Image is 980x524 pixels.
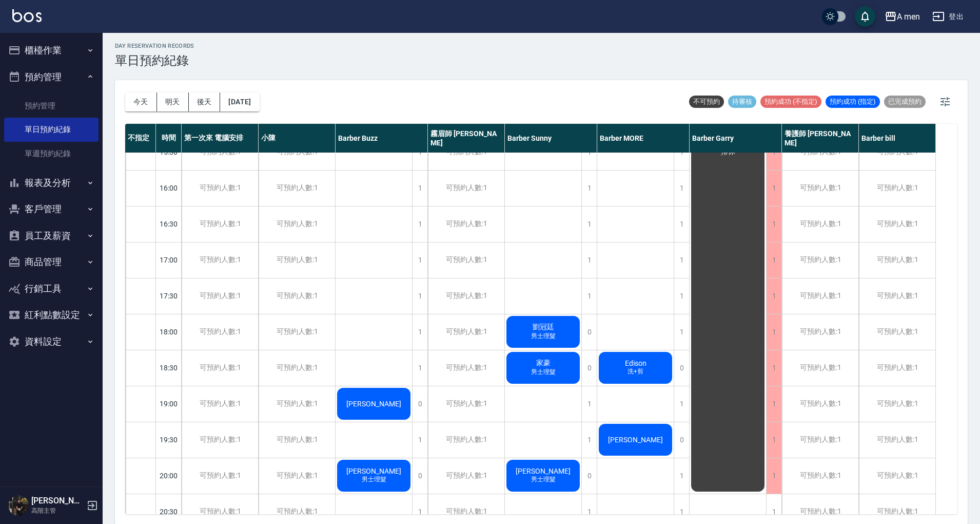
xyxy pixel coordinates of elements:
div: 可預約人數:1 [182,171,258,206]
div: 可預約人數:1 [259,386,335,422]
div: 1 [674,386,689,422]
button: 資料設定 [4,328,99,355]
div: 可預約人數:1 [782,386,858,422]
h5: [PERSON_NAME] [31,496,84,506]
div: 可預約人數:1 [182,242,258,278]
div: 可預約人數:1 [182,278,258,314]
div: 可預約人數:1 [859,314,935,350]
button: 紅利點數設定 [4,302,99,328]
div: 可預約人數:1 [859,422,935,458]
div: 可預約人數:1 [859,350,935,386]
div: 可預約人數:1 [859,207,935,242]
div: 可預約人數:1 [428,314,504,350]
button: 明天 [157,92,189,111]
span: 待審核 [728,97,756,106]
div: 1 [674,314,689,350]
div: 1 [766,386,781,422]
button: 客戶管理 [4,196,99,222]
div: 1 [674,171,689,206]
span: 洗+剪 [625,367,645,376]
div: 可預約人數:1 [259,350,335,386]
div: 16:30 [156,206,182,242]
div: Barber bill [859,124,936,153]
div: 20:00 [156,458,182,494]
div: 可預約人數:1 [859,386,935,422]
div: 1 [581,242,597,278]
div: 1 [674,242,689,278]
div: 可預約人數:1 [259,242,335,278]
div: 小陳 [259,124,336,153]
div: 1 [766,171,781,206]
div: 1 [674,278,689,314]
div: 可預約人數:1 [782,171,858,206]
div: 19:00 [156,386,182,422]
img: Logo [12,9,42,22]
button: [DATE] [220,92,259,111]
span: 家豪 [534,359,553,368]
button: save [855,6,875,27]
div: 16:00 [156,170,182,206]
div: 可預約人數:1 [428,350,504,386]
div: Barber MORE [597,124,690,153]
div: 可預約人數:1 [428,242,504,278]
div: A men [897,10,920,23]
button: 預約管理 [4,64,99,90]
div: 可預約人數:1 [859,458,935,494]
div: 可預約人數:1 [182,422,258,458]
div: 1 [412,314,427,350]
div: 0 [581,458,597,494]
a: 單週預約紀錄 [4,142,99,165]
div: 可預約人數:1 [859,278,935,314]
button: 商品管理 [4,249,99,275]
div: 1 [412,207,427,242]
div: Barber Sunny [505,124,597,153]
div: 可預約人數:1 [182,458,258,494]
img: Person [8,495,29,516]
div: 1 [674,207,689,242]
div: 第一次來 電腦安排 [182,124,259,153]
div: 0 [674,350,689,386]
button: 行銷工具 [4,275,99,302]
span: 預約成功 (指定) [826,97,880,106]
span: [PERSON_NAME] [514,467,573,475]
div: Barber Buzz [336,124,428,153]
h2: day Reservation records [115,43,194,49]
span: [PERSON_NAME] [606,436,665,444]
div: 1 [581,171,597,206]
div: 可預約人數:1 [428,171,504,206]
div: 1 [766,458,781,494]
p: 高階主管 [31,506,84,515]
div: 可預約人數:1 [182,207,258,242]
span: [PERSON_NAME] [344,400,403,408]
div: 可預約人數:1 [782,314,858,350]
div: 可預約人數:1 [182,314,258,350]
div: 1 [581,386,597,422]
div: 0 [412,458,427,494]
div: 可預約人數:1 [782,242,858,278]
div: 霧眉師 [PERSON_NAME] [428,124,505,153]
div: 1 [766,278,781,314]
div: 可預約人數:1 [259,314,335,350]
div: 可預約人數:1 [182,386,258,422]
div: 1 [412,278,427,314]
div: 1 [412,350,427,386]
button: 今天 [125,92,157,111]
div: 可預約人數:1 [782,278,858,314]
div: 1 [581,422,597,458]
span: Edison [623,359,649,367]
div: 可預約人數:1 [259,278,335,314]
div: 可預約人數:1 [428,458,504,494]
button: 員工及薪資 [4,222,99,249]
div: 可預約人數:1 [259,422,335,458]
div: 可預約人數:1 [859,242,935,278]
div: 可預約人數:1 [428,386,504,422]
span: 預約成功 (不指定) [760,97,821,106]
div: 可預約人數:1 [782,458,858,494]
div: 0 [412,386,427,422]
div: 18:30 [156,350,182,386]
div: 1 [581,278,597,314]
span: 劉冠廷 [531,323,556,332]
div: 時間 [156,124,182,153]
span: 已完成預約 [884,97,926,106]
div: 0 [581,314,597,350]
